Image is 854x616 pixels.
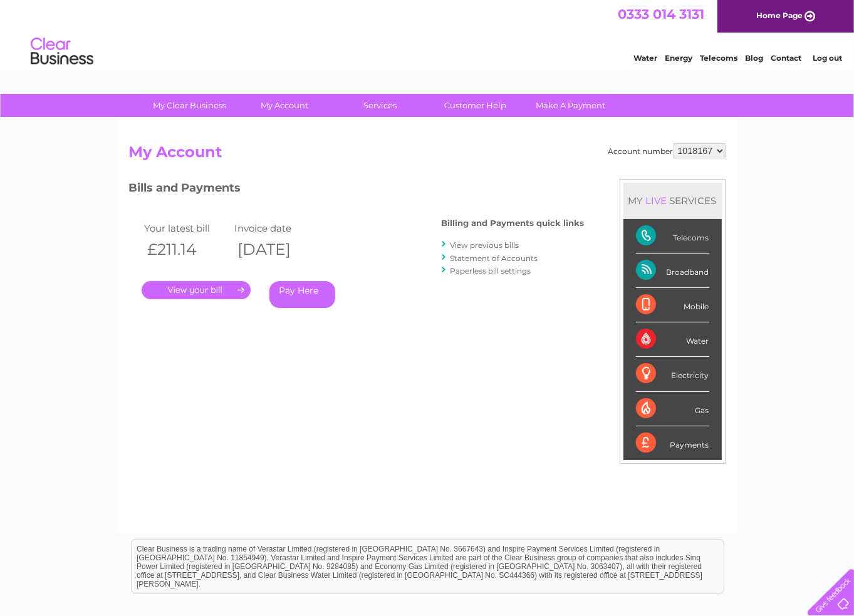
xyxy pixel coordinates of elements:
[450,254,538,263] a: Statement of Accounts
[771,53,801,63] a: Contact
[138,94,241,117] a: My Clear Business
[665,53,692,63] a: Energy
[142,237,232,262] th: £211.14
[700,53,737,63] a: Telecoms
[30,33,94,71] img: logo.png
[745,53,763,63] a: Blog
[129,179,585,201] h3: Bills and Payments
[636,392,709,426] div: Gas
[424,94,527,117] a: Customer Help
[813,53,842,63] a: Log out
[636,426,709,460] div: Payments
[442,218,585,228] h4: Billing and Payments quick links
[623,183,722,218] div: MY SERVICES
[633,53,657,63] a: Water
[636,254,709,288] div: Broadband
[618,6,704,22] a: 0333 014 3131
[269,281,335,308] a: Pay Here
[519,94,622,117] a: Make A Payment
[450,266,531,275] a: Paperless bill settings
[231,220,321,237] td: Invoice date
[643,195,670,207] div: LIVE
[636,322,709,357] div: Water
[132,7,724,61] div: Clear Business is a trading name of Verastar Limited (registered in [GEOGRAPHIC_DATA] No. 3667643...
[142,220,232,237] td: Your latest bill
[328,94,432,117] a: Services
[636,357,709,391] div: Electricity
[450,240,519,250] a: View previous bills
[129,143,726,167] h2: My Account
[636,219,709,254] div: Telecoms
[233,94,336,117] a: My Account
[608,143,726,158] div: Account number
[636,288,709,322] div: Mobile
[231,237,321,262] th: [DATE]
[142,281,251,299] a: .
